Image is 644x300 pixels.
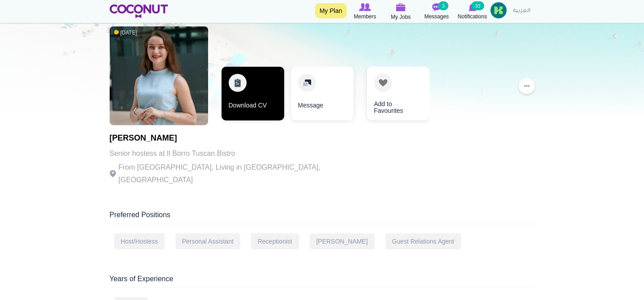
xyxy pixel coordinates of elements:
span: My Jobs [391,13,411,21]
div: Preferred Positions [110,210,535,224]
span: Members [354,12,376,21]
small: 33 [471,1,484,10]
a: My Plan [315,3,347,18]
a: Browse Members Members [347,2,383,21]
a: Add to Favourites [367,67,430,120]
div: Years of Experience [110,274,535,288]
span: Messages [424,12,449,21]
img: Notifications [469,3,476,11]
span: Notifications [458,12,487,21]
div: Host/Hostess [114,233,165,249]
a: Download CV [222,67,284,120]
div: 2 / 3 [291,67,354,125]
img: Browse Members [359,3,371,11]
div: [PERSON_NAME] [310,233,375,249]
a: Messages Messages 3 [419,2,455,21]
p: From [GEOGRAPHIC_DATA], Living in [GEOGRAPHIC_DATA], [GEOGRAPHIC_DATA] [110,161,356,186]
h1: [PERSON_NAME] [110,134,356,143]
button: ... [519,78,535,94]
span: [DATE] [114,29,137,37]
a: Notifications Notifications 33 [455,2,490,21]
div: Guest Relations Agent [385,233,461,249]
div: 1 / 3 [222,67,284,125]
div: Receptionist [251,233,299,249]
small: 3 [438,1,448,10]
p: Senior hostess at Il Borro Tuscan Bistro [110,147,356,160]
img: Messages [432,3,441,11]
div: 3 / 3 [360,67,423,125]
img: Home [110,4,168,18]
a: العربية [508,2,535,20]
a: Message [291,67,354,120]
div: Personal Assistant [175,233,240,249]
img: My Jobs [396,3,406,11]
a: My Jobs My Jobs [383,2,419,21]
